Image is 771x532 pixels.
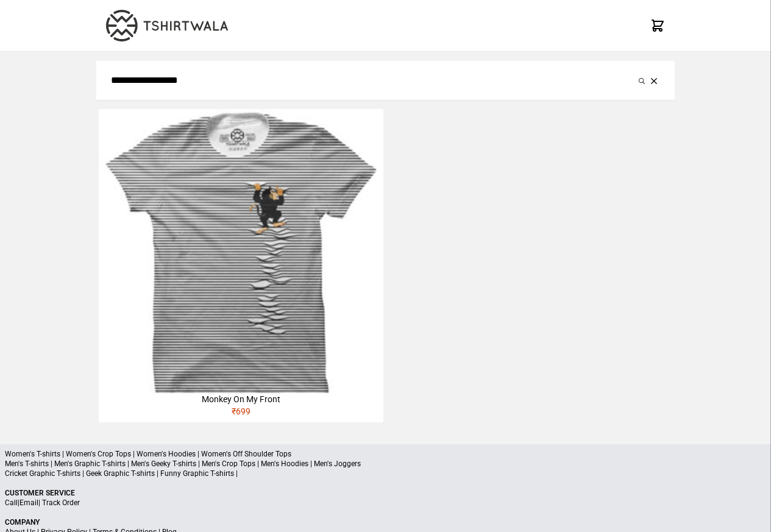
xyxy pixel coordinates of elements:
[106,10,228,41] img: TW-LOGO-400-104.png
[99,109,383,422] a: Monkey On My Front₹699
[5,498,18,507] a: Call
[5,449,766,459] p: Women's T-shirts | Women's Crop Tops | Women's Hoodies | Women's Off Shoulder Tops
[5,517,766,527] p: Company
[5,498,766,508] p: | |
[99,393,383,405] div: Monkey On My Front
[42,498,80,507] a: Track Order
[99,109,383,393] img: monkey-climbing-320x320.jpg
[5,469,766,478] p: Cricket Graphic T-shirts | Geek Graphic T-shirts | Funny Graphic T-shirts |
[20,498,38,507] a: Email
[648,73,660,88] button: Clear the search query.
[99,405,383,422] div: ₹ 699
[5,459,766,469] p: Men's T-shirts | Men's Graphic T-shirts | Men's Geeky T-shirts | Men's Crop Tops | Men's Hoodies ...
[5,488,766,498] p: Customer Service
[636,73,648,88] button: Submit your search query.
